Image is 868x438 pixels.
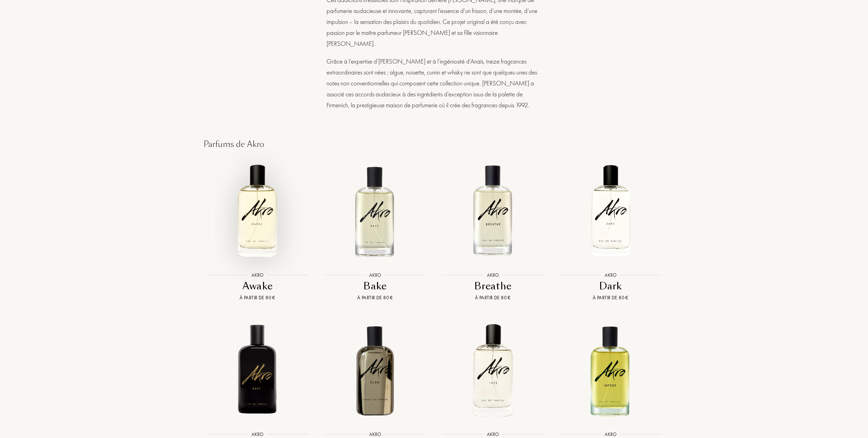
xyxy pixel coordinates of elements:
[552,150,669,310] a: Dark AkroAkroDarkÀ partir de 80 €
[601,431,620,438] div: Akro
[322,158,428,264] img: Bake Akro
[319,279,431,293] div: Bake
[319,294,431,301] div: À partir de 80 €
[554,279,667,293] div: Dark
[440,158,546,264] img: Breathe Akro
[248,431,267,438] div: Akro
[437,279,549,293] div: Breathe
[204,158,310,264] img: Awake Akro
[437,294,549,301] div: À partir de 80 €
[201,279,314,293] div: Awake
[199,138,669,150] div: Parfums de Akro
[434,150,552,310] a: Breathe AkroAkroBreatheÀ partir de 80 €
[366,271,385,278] div: Akro
[366,431,385,438] div: Akro
[440,317,546,424] img: Haze Akro
[316,150,434,310] a: Bake AkroAkroBakeÀ partir de 80 €
[483,271,503,278] div: Akro
[327,56,541,111] div: Grâce à l’expertise d’[PERSON_NAME] et à l’ingéniosité d’Anaïs, treize fragrances extraordinaires...
[558,158,664,264] img: Dark Akro
[204,317,310,424] img: East Akro
[558,317,664,424] img: Infuse Akro
[554,294,667,301] div: À partir de 80 €
[248,271,267,278] div: Akro
[322,317,428,424] img: Glow Akro
[201,294,314,301] div: À partir de 80 €
[483,431,503,438] div: Akro
[199,150,316,310] a: Awake AkroAkroAwakeÀ partir de 80 €
[601,271,620,278] div: Akro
